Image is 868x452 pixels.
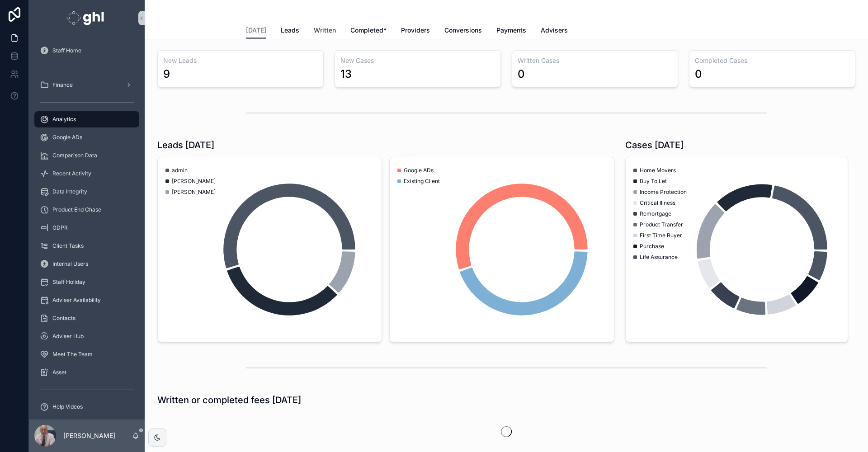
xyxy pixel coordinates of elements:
[640,199,675,207] span: Critical Illness
[314,22,336,40] a: Written
[640,221,683,228] span: Product Transfer
[52,47,81,54] span: Staff Home
[52,242,84,250] span: Client Tasks
[401,26,430,35] span: Providers
[172,167,188,174] span: admin
[34,147,139,164] a: Comparison Data
[34,184,139,200] a: Data Integrity
[34,310,139,326] a: Contacts
[172,188,216,196] span: [PERSON_NAME]
[34,111,139,127] a: Analytics
[34,292,139,308] a: Adviser Availability
[640,178,667,185] span: Buy To Let
[52,260,88,268] span: Internal Users
[34,328,139,344] a: Adviser Hub
[34,77,139,93] a: Finance
[34,346,139,363] a: Meet The Team
[63,431,115,440] p: [PERSON_NAME]
[34,165,139,182] a: Recent Activity
[640,167,676,174] span: Home Movers
[496,22,526,40] a: Payments
[34,129,139,146] a: Google ADs
[640,254,678,261] span: Life Assurance
[34,274,139,290] a: Staff Holiday
[52,206,101,213] span: Product End Chase
[163,67,170,81] div: 9
[34,399,139,415] a: Help Videos
[631,163,842,336] div: chart
[640,188,687,196] span: Income Protection
[640,243,664,250] span: Purchase
[246,22,266,39] a: [DATE]
[34,220,139,236] a: GDPR
[34,202,139,218] a: Product End Chase
[281,26,299,35] span: Leads
[541,26,568,35] span: Advisers
[34,256,139,272] a: Internal Users
[34,238,139,254] a: Client Tasks
[172,178,216,185] span: [PERSON_NAME]
[52,403,83,410] span: Help Videos
[640,210,671,217] span: Remortgage
[314,26,336,35] span: Written
[163,163,376,336] div: chart
[66,11,107,25] img: App logo
[281,22,299,40] a: Leads
[518,56,672,65] h3: Written Cases
[350,26,387,35] span: Completed*
[52,315,75,322] span: Contacts
[246,26,266,35] span: [DATE]
[350,22,387,40] a: Completed*
[444,22,482,40] a: Conversions
[401,22,430,40] a: Providers
[52,188,87,195] span: Data Integrity
[52,152,97,159] span: Comparison Data
[404,167,434,174] span: Google ADs
[52,134,82,141] span: Google ADs
[52,81,73,89] span: Finance
[695,56,849,65] h3: Completed Cases
[496,26,526,35] span: Payments
[340,67,352,81] div: 13
[52,333,84,340] span: Adviser Hub
[52,297,101,304] span: Adviser Availability
[625,139,684,151] h1: Cases [DATE]
[29,36,145,419] div: scrollable content
[34,364,139,381] a: Asset
[52,116,76,123] span: Analytics
[52,278,85,286] span: Staff Holiday
[395,163,608,336] div: chart
[640,232,682,239] span: First Time Buyer
[157,394,301,406] h1: Written or completed fees [DATE]
[518,67,525,81] div: 0
[163,56,318,65] h3: New Leads
[404,178,440,185] span: Existing Client
[444,26,482,35] span: Conversions
[52,351,93,358] span: Meet The Team
[34,42,139,59] a: Staff Home
[157,139,214,151] h1: Leads [DATE]
[52,170,91,177] span: Recent Activity
[52,224,68,231] span: GDPR
[541,22,568,40] a: Advisers
[52,369,66,376] span: Asset
[695,67,702,81] div: 0
[340,56,495,65] h3: New Cases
